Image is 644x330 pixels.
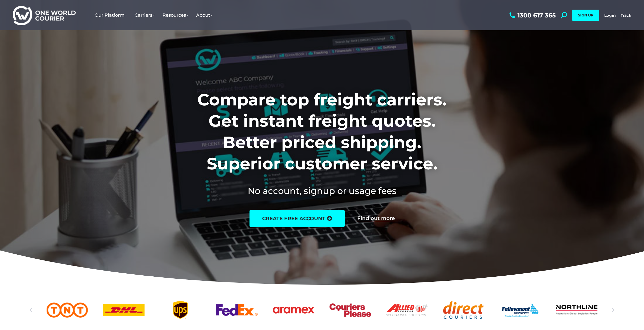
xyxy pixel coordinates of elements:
h1: Compare top freight carriers. Get instant freight quotes. Better priced shipping. Superior custom... [164,89,480,174]
span: Resources [162,12,189,18]
a: TNT logo Australian freight company [47,301,88,319]
a: Resources [159,7,192,23]
a: 1300 617 365 [508,12,556,18]
a: FedEx logo [216,301,258,319]
div: Slides [47,301,598,319]
a: Northline logo [556,301,597,319]
a: Followmont transoirt web logo [499,301,541,319]
div: 5 / 25 [216,301,258,319]
a: create free account [250,210,345,227]
a: SIGN UP [572,10,599,21]
div: 7 / 25 [329,301,371,319]
span: SIGN UP [578,13,593,17]
a: Aramex_logo [273,301,314,319]
div: 3 / 25 [103,301,144,319]
h2: No account, signup or usage fees [164,185,480,197]
div: 6 / 25 [273,301,314,319]
div: 8 / 25 [386,301,428,319]
a: Direct Couriers logo [443,301,484,319]
img: One World Courier [13,5,76,26]
a: UPS logo [160,301,201,319]
a: Carriers [131,7,159,23]
a: Find out more [357,216,395,221]
div: 11 / 25 [556,301,597,319]
a: DHl logo [103,301,144,319]
div: 10 / 25 [499,301,541,319]
a: Login [604,13,616,18]
a: Allied Express logo [386,301,428,319]
span: Carriers [135,12,155,18]
span: About [196,12,213,18]
span: Our Platform [95,12,127,18]
div: 4 / 25 [160,301,201,319]
a: About [192,7,216,23]
div: 2 / 25 [47,301,88,319]
a: Couriers Please logo [329,301,371,319]
a: Track [621,13,631,18]
a: Our Platform [91,7,131,23]
div: 9 / 25 [443,301,484,319]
